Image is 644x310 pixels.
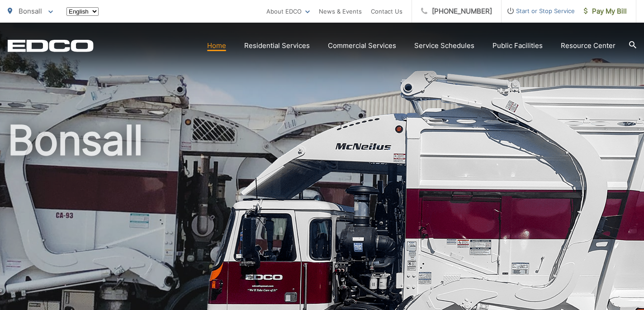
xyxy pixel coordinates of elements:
span: Bonsall [19,7,42,15]
a: Service Schedules [414,40,474,51]
a: Contact Us [371,6,402,17]
a: About EDCO [266,6,310,17]
select: Select a language [66,7,99,16]
a: Resource Center [561,40,616,51]
span: Pay My Bill [584,6,627,17]
a: News & Events [319,6,362,17]
a: Commercial Services [328,40,396,51]
a: Home [207,40,226,51]
a: EDCD logo. Return to the homepage. [8,39,94,52]
a: Residential Services [244,40,310,51]
a: Public Facilities [492,40,543,51]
